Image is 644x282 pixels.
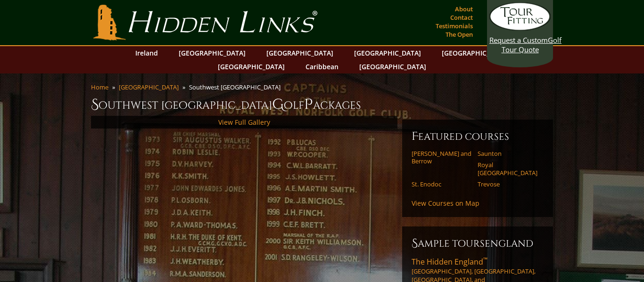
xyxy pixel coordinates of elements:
[453,2,475,16] a: About
[478,150,537,157] a: Saunton
[412,129,544,144] h6: Featured Courses
[349,46,426,60] a: [GEOGRAPHIC_DATA]
[412,180,471,188] a: St. Enodoc
[443,28,475,41] a: The Open
[189,83,284,91] li: Southwest [GEOGRAPHIC_DATA]
[213,60,289,73] a: [GEOGRAPHIC_DATA]
[412,199,479,208] a: View Courses on Map
[272,95,284,114] span: G
[119,83,179,91] a: [GEOGRAPHIC_DATA]
[437,46,513,60] a: [GEOGRAPHIC_DATA]
[489,2,551,54] a: Request a CustomGolf Tour Quote
[478,180,537,188] a: Trevose
[433,19,475,32] a: Testimonials
[304,95,313,114] span: P
[483,256,487,264] sup: ™
[448,11,475,24] a: Contact
[91,83,108,91] a: Home
[91,95,553,114] h1: Southwest [GEOGRAPHIC_DATA] olf ackages
[355,60,431,73] a: [GEOGRAPHIC_DATA]
[218,118,270,127] a: View Full Gallery
[301,60,343,73] a: Caribbean
[412,257,487,267] span: The Hidden England
[478,161,537,177] a: Royal [GEOGRAPHIC_DATA]
[412,236,544,251] h6: Sample ToursEngland
[131,46,163,60] a: Ireland
[412,150,471,165] a: [PERSON_NAME] and Berrow
[174,46,250,60] a: [GEOGRAPHIC_DATA]
[262,46,338,60] a: [GEOGRAPHIC_DATA]
[489,35,548,45] span: Request a Custom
